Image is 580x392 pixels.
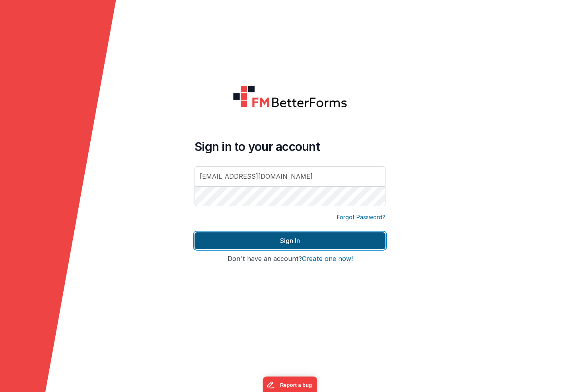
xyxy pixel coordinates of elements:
a: Forgot Password? [337,213,385,221]
button: Sign In [195,232,385,249]
input: Email Address [195,166,385,186]
button: Create one now! [302,255,353,263]
h4: Sign in to your account [195,139,385,154]
h4: Don't have an account? [195,255,385,263]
